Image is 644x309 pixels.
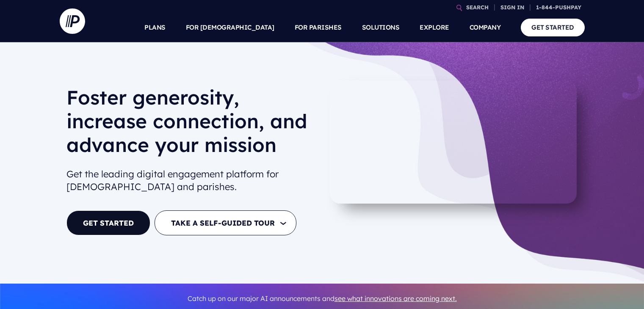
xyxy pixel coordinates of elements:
[66,210,150,235] a: GET STARTED
[362,13,400,42] a: SOLUTIONS
[420,13,449,42] a: EXPLORE
[334,294,457,303] a: see what innovations are coming next.
[66,164,315,197] h2: Get the leading digital engagement platform for [DEMOGRAPHIC_DATA] and parishes.
[186,13,274,42] a: FOR [DEMOGRAPHIC_DATA]
[155,210,296,235] button: TAKE A SELF-GUIDED TOUR
[66,86,315,163] h1: Foster generosity, increase connection, and advance your mission
[144,13,166,42] a: PLANS
[521,19,585,36] a: GET STARTED
[66,289,578,308] p: Catch up on our major AI announcements and
[295,13,342,42] a: FOR PARISHES
[470,13,501,42] a: COMPANY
